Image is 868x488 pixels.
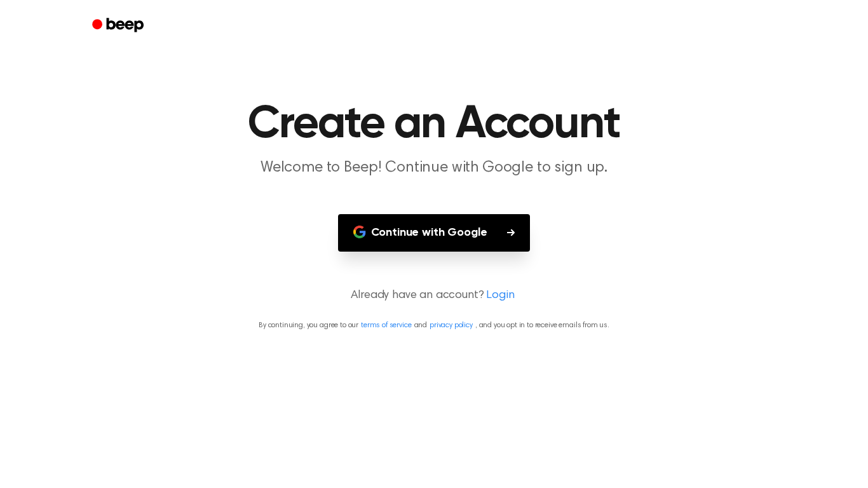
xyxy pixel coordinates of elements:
[83,13,155,38] a: Beep
[190,158,678,179] p: Welcome to Beep! Continue with Google to sign up.
[15,287,853,304] p: Already have an account?
[338,214,531,252] button: Continue with Google
[430,322,473,329] a: privacy policy
[15,320,853,331] p: By continuing, you agree to our and , and you opt in to receive emails from us.
[361,322,411,329] a: terms of service
[109,102,759,147] h1: Create an Account
[486,287,514,304] a: Login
